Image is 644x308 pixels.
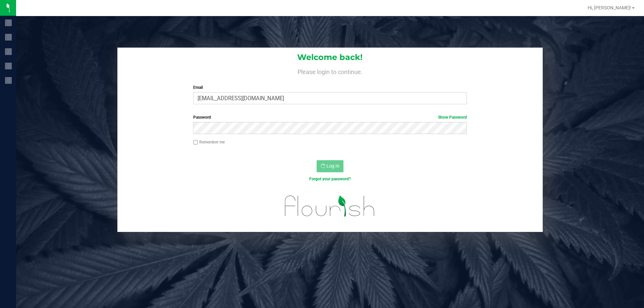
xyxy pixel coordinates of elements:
[193,140,198,145] input: Remember me
[117,53,543,62] h1: Welcome back!
[326,163,339,169] span: Log In
[193,84,467,90] label: Email
[309,177,351,181] a: Forgot your password?
[277,189,383,223] img: flourish_logo.svg
[317,160,343,172] button: Log In
[438,115,467,120] a: Show Password
[193,139,225,145] label: Remember me
[588,5,631,10] span: Hi, [PERSON_NAME]!
[117,67,543,75] h4: Please login to continue.
[193,115,211,120] span: Password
